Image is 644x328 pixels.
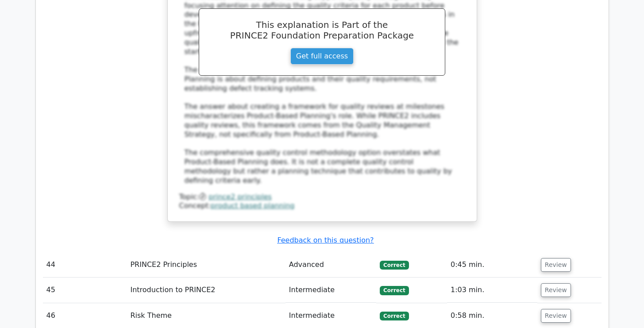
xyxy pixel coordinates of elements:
[127,278,285,303] td: Introduction to PRINCE2
[43,278,127,303] td: 45
[447,252,537,278] td: 0:45 min.
[179,193,465,202] div: Topic:
[541,258,571,272] button: Review
[541,309,571,323] button: Review
[380,261,409,270] span: Correct
[43,252,127,278] td: 44
[208,193,272,201] a: prince2 principles
[277,236,374,244] a: Feedback on this question?
[285,278,376,303] td: Intermediate
[290,48,354,65] a: Get full access
[211,201,294,210] a: product based planning
[127,252,285,278] td: PRINCE2 Principles
[541,283,571,297] button: Review
[380,286,409,295] span: Correct
[447,278,537,303] td: 1:03 min.
[285,252,376,278] td: Advanced
[380,312,409,320] span: Correct
[179,201,465,211] div: Concept:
